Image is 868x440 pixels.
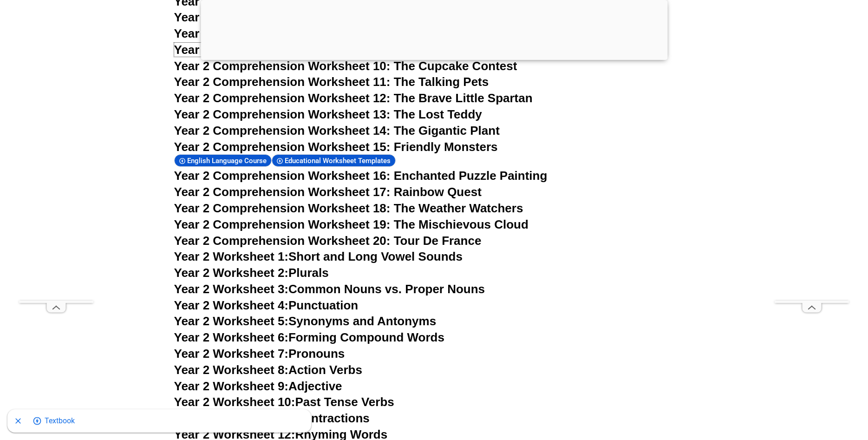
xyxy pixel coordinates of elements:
[174,169,548,183] a: Year 2 Comprehension Worksheet 16: Enchanted Puzzle Painting
[13,416,23,426] svg: Close shopping anchor
[174,234,482,248] a: Year 2 Comprehension Worksheet 20: Tour De France
[174,43,499,57] a: Year 2 Comprehension Worksheet 9: The Dancing Shoes
[174,91,533,105] a: Year 2 Comprehension Worksheet 12: The Brave Little Spartan
[174,282,289,296] span: Year 2 Worksheet 3:
[174,154,272,167] div: English Language Course
[174,140,498,154] a: Year 2 Comprehension Worksheet 15: Friendly Monsters
[272,154,396,167] div: Educational Worksheet Templates
[174,185,482,199] a: Year 2 Comprehension Worksheet 17: Rainbow Quest
[174,395,394,409] a: Year 2 Worksheet 10:Past Tense Verbs
[174,10,473,24] a: Year 2 Comprehension Worksheet 7: Choose Wisely
[174,347,289,361] span: Year 2 Worksheet 7:
[174,330,289,344] span: Year 2 Worksheet 6:
[174,298,359,312] a: Year 2 Worksheet 4:Punctuation
[174,282,485,296] a: Year 2 Worksheet 3:Common Nouns vs. Proper Nouns
[174,379,289,393] span: Year 2 Worksheet 9:
[174,330,444,344] a: Year 2 Worksheet 6:Forming Compound Words
[174,250,463,263] a: Year 2 Worksheet 1:Short and Long Vowel Sounds
[174,250,289,263] span: Year 2 Worksheet 1:
[174,395,295,409] span: Year 2 Worksheet 10:
[174,347,345,361] a: Year 2 Worksheet 7:Pronouns
[174,217,529,231] a: Year 2 Comprehension Worksheet 19: The Mischievous Cloud
[775,22,849,301] iframe: Advertisement
[45,411,75,429] span: Go to shopping options for Textbook
[187,157,269,165] span: English Language Course
[174,10,384,24] span: Year 2 Comprehension Worksheet 7:
[174,266,329,280] a: Year 2 Worksheet 2:Plurals
[174,298,289,312] span: Year 2 Worksheet 4:
[174,124,500,138] a: Year 2 Comprehension Worksheet 14: The Gigantic Plant
[19,22,93,301] iframe: Advertisement
[174,266,289,280] span: Year 2 Worksheet 2:
[174,59,517,73] a: Year 2 Comprehension Worksheet 10: The Cupcake Contest
[174,363,289,377] span: Year 2 Worksheet 8:
[285,157,393,165] span: Educational Worksheet Templates
[174,201,523,215] a: Year 2 Comprehension Worksheet 18: The Weather Watchers
[174,107,482,121] a: Year 2 Comprehension Worksheet 13: The Lost Teddy
[174,379,342,393] a: Year 2 Worksheet 9:Adjective
[174,314,289,328] span: Year 2 Worksheet 5:
[713,335,868,440] iframe: Chat Widget
[174,363,362,377] a: Year 2 Worksheet 8:Action Verbs
[174,26,473,40] a: Year 2 Comprehension Worksheet 8: Magic Crayons
[174,75,489,89] a: Year 2 Comprehension Worksheet 11: The Talking Pets
[174,314,437,328] a: Year 2 Worksheet 5:Synonyms and Antonyms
